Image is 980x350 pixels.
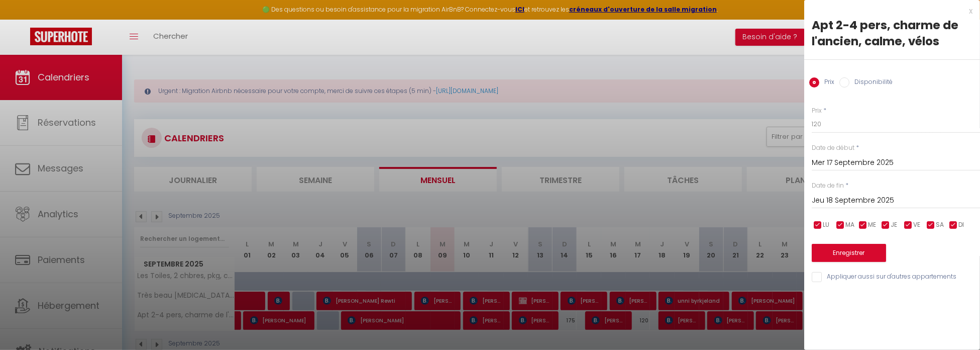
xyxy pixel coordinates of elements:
span: ME [868,220,876,230]
label: Prix [812,106,822,116]
span: LU [823,220,829,230]
div: x [804,5,972,17]
span: DI [958,220,964,230]
button: Ouvrir le widget de chat LiveChat [8,4,38,34]
div: Apt 2-4 pers, charme de l'ancien, calme, vélos [812,17,972,49]
button: Enregistrer [812,244,886,262]
label: Disponibilité [849,77,893,89]
span: SA [936,220,944,230]
span: JE [891,220,897,230]
label: Prix [819,77,834,89]
span: MA [845,220,854,230]
label: Date de fin [812,181,844,191]
label: Date de début [812,143,854,153]
span: VE [913,220,920,230]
